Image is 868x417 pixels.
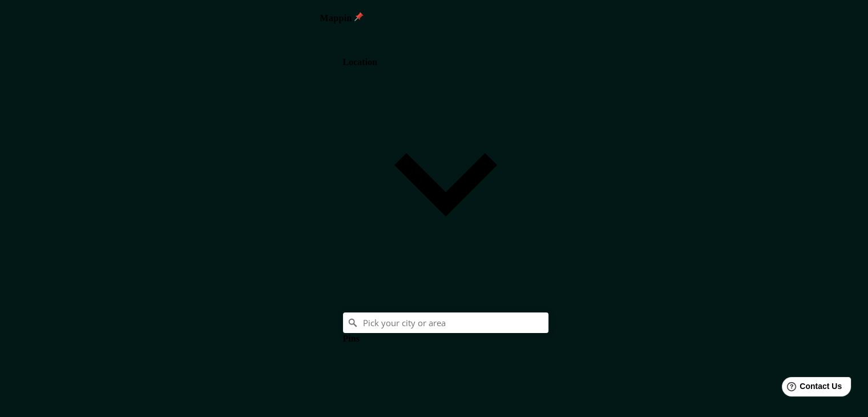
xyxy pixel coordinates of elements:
[320,12,548,23] h4: Mappin
[343,36,548,295] div: Location
[766,372,855,404] iframe: Help widget launcher
[343,57,377,67] h4: Location
[343,312,548,333] input: Pick your city or area
[354,12,364,21] img: pin-icon.png
[343,334,360,344] h4: Pins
